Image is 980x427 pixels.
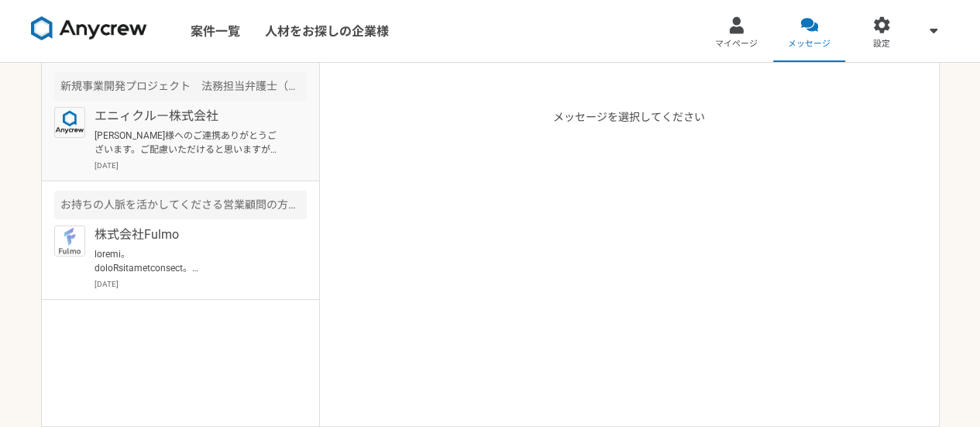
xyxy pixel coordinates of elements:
p: [DATE] [95,160,307,171]
img: 8DqYSo04kwAAAAASUVORK5CYII= [31,16,147,41]
span: 設定 [873,38,890,50]
div: 新規事業開発プロジェクト 法務担当弁護士（スキーム検討、契約対応等） [54,72,307,101]
p: [DATE] [95,278,307,290]
p: エニィクルー株式会社 [95,107,286,126]
span: メッセージ [788,38,830,50]
span: マイページ [715,38,758,50]
p: 株式会社Fulmo [95,226,286,244]
p: loremi。 doloRsitametconsect。 adipisciNGelit〜seddoeiusmodtempor。 5incididuntutlabo728etdoloremagna... [95,247,286,275]
p: [PERSON_NAME]様へのご連携ありがとうございます。ご配慮いただけると思いますが、状況変わらない場合にはまたご相談させていただきます。 また、貴社からのご相談の概要も承知しました。見た限... [95,129,286,157]
p: メッセージを選択してください [553,109,705,426]
div: お持ちの人脈を活かしてくださる営業顧問の方を募集！ [54,191,307,219]
img: icon_01.jpg [54,226,85,257]
img: logo_text_blue_01.png [54,107,85,138]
